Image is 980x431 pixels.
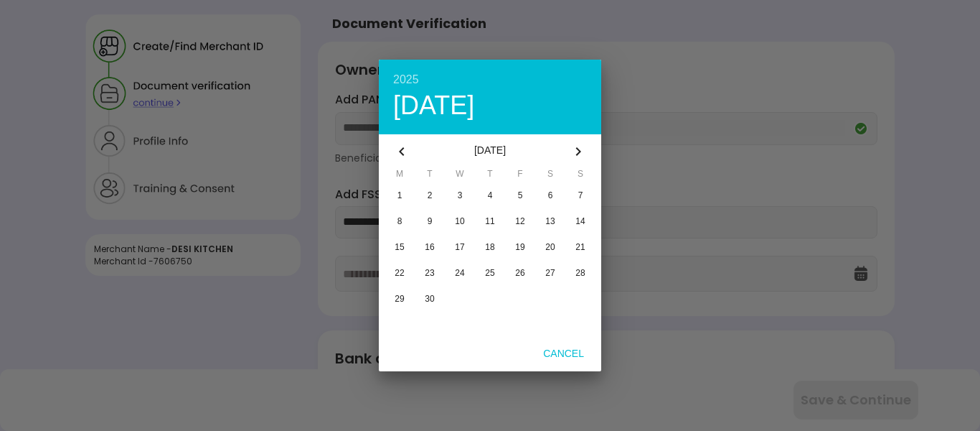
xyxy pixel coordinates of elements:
span: 10 [455,216,464,226]
button: 22 [385,261,415,285]
div: 2025 [393,74,587,85]
button: 15 [385,235,415,259]
button: 29 [385,287,415,311]
button: 6 [535,183,565,208]
span: T [415,169,445,183]
span: 17 [455,242,464,252]
button: 13 [535,209,565,233]
button: 7 [565,183,595,208]
button: 14 [565,209,595,233]
span: 14 [575,216,585,226]
button: 16 [415,235,445,259]
button: 24 [445,261,475,285]
span: 9 [428,216,433,226]
button: 18 [475,235,505,259]
button: 9 [415,209,445,233]
span: 30 [425,294,434,304]
span: 18 [485,242,494,252]
span: W [445,169,475,183]
span: 2 [428,190,433,200]
button: 27 [535,261,565,285]
span: 16 [425,242,434,252]
span: 27 [545,268,555,278]
span: 26 [515,268,524,278]
button: 4 [475,183,505,208]
span: 23 [425,268,434,278]
button: 8 [385,209,415,233]
button: 17 [445,235,475,259]
span: 7 [578,190,583,200]
span: 22 [395,268,404,278]
span: 13 [545,216,555,226]
span: M [385,169,415,183]
span: 1 [397,190,402,200]
span: 4 [488,190,493,200]
span: 15 [395,242,404,252]
span: 20 [545,242,555,252]
span: 29 [395,294,404,304]
span: S [535,169,565,183]
button: 21 [565,235,595,259]
button: Cancel [532,340,595,366]
button: 25 [475,261,505,285]
button: 30 [415,287,445,311]
button: 26 [505,261,535,285]
button: 3 [445,183,475,208]
span: 19 [515,242,524,252]
span: 8 [397,216,402,226]
span: Cancel [532,348,595,359]
span: 11 [485,216,494,226]
button: 23 [415,261,445,285]
button: 11 [475,209,505,233]
span: 12 [515,216,524,226]
button: 1 [385,183,415,208]
button: 2 [415,183,445,208]
button: 19 [505,235,535,259]
span: 21 [575,242,585,252]
span: 25 [485,268,494,278]
span: 24 [455,268,464,278]
span: 5 [518,190,523,200]
span: 28 [575,268,585,278]
span: T [475,169,505,183]
button: 20 [535,235,565,259]
button: 5 [505,183,535,208]
div: [DATE] [393,93,587,119]
button: 12 [505,209,535,233]
span: S [565,169,595,183]
span: 6 [548,190,553,200]
button: 10 [445,209,475,233]
div: [DATE] [419,134,561,169]
span: F [505,169,535,183]
span: 3 [458,190,463,200]
button: 28 [565,261,595,285]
